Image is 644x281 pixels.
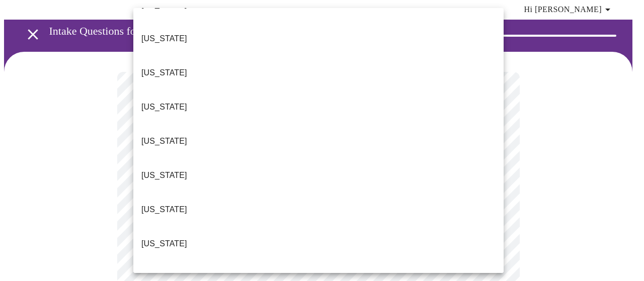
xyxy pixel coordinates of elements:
[141,169,187,181] p: [US_STATE]
[141,67,187,79] p: [US_STATE]
[141,101,187,113] p: [US_STATE]
[141,204,187,216] p: [US_STATE]
[141,135,187,147] p: [US_STATE]
[141,33,187,45] p: [US_STATE]
[141,238,187,250] p: [US_STATE]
